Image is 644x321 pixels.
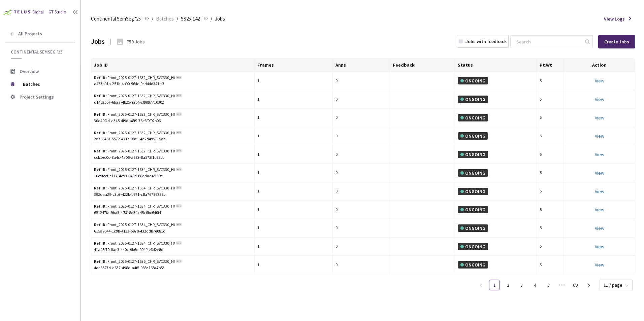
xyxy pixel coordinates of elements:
td: 1 [255,256,333,274]
div: GT Studio [49,9,66,15]
b: Ref ID: [94,112,107,117]
a: 69 [570,280,580,290]
a: Batches [155,15,175,22]
div: Front_2025-0127-1634_CHR_SVC330_HOK-0089-N2_OD_Day_Snow____clp__fad_2025-01-27_16-33-15.905_measu... [94,222,175,228]
div: Front_2025-0127-1635_CHR_SVC330_HOK-0089-N3_OD_Day_Snow____clp__fad_2025-01-27_16-34-50.716_measu... [94,258,175,265]
div: 41a05f19-0ae3-440c-9b6c-904f4e6d2e8d [94,247,252,253]
td: 1 [255,145,333,164]
div: ONGOING [458,243,488,250]
span: Batches [23,77,69,91]
b: Ref ID: [94,204,107,209]
td: 0 [333,164,390,182]
span: Jobs [215,15,225,23]
a: View [595,115,604,121]
div: ONGOING [458,132,488,140]
td: 0 [333,182,390,201]
span: ••• [556,280,567,290]
div: Page Size [600,280,633,288]
td: 1 [255,219,333,238]
a: 3 [516,280,526,290]
button: right [583,280,594,290]
td: 5 [537,145,564,164]
td: 1 [255,201,333,219]
b: Ref ID: [94,148,107,153]
div: ccb1ec0c-8a4c-4a06-a683-8a573f1c65bb [94,154,252,161]
th: Anns [333,59,390,72]
div: Front_2025-0127-1632_CHR_SVC330_HOK-0089-N1_OD_Day_Snow____fad_2025-01-27_16-03-23.716_measuremen... [94,93,175,99]
td: 5 [537,127,564,146]
td: 1 [255,90,333,109]
td: 0 [333,90,390,109]
li: 2 [503,280,513,290]
td: 1 [255,109,333,127]
div: 759 Jobs [127,38,145,45]
span: SS25-142 [181,15,200,23]
a: 2 [503,280,513,290]
div: ONGOING [458,96,488,103]
div: Create Jobs [604,39,629,44]
span: right [587,283,591,287]
a: View [595,78,604,84]
div: Jobs with feedback [465,38,507,45]
a: View [595,225,604,231]
a: View [595,96,604,102]
a: View [595,207,604,213]
li: Next 5 Pages [556,280,567,290]
b: Ref ID: [94,167,107,172]
a: View [595,262,604,268]
td: 1 [255,164,333,182]
td: 5 [537,90,564,109]
b: Ref ID: [94,93,107,98]
a: 1 [489,280,500,290]
div: Jobs [91,37,105,46]
b: Ref ID: [94,222,107,227]
li: / [176,15,178,23]
td: 1 [255,238,333,256]
div: ONGOING [458,261,488,269]
a: 5 [543,280,553,290]
td: 5 [537,72,564,91]
div: ONGOING [458,206,488,213]
div: Front_2025-0127-1634_CHR_SVC330_HOK-0089-N2_OD_Day_Snow____clp__fad_2025-01-27_16-33-15.905_measu... [94,203,175,210]
div: Front_2025-0127-1632_CHR_SVC330_HOK-0089-N1_OD_Day_Snow____fad_2025-01-27_16-03-23.716_measuremen... [94,148,175,154]
span: Project Settings [20,94,54,100]
div: 651247fa-9ba3-4f87-8d3f-c45c6bc640f4 [94,210,252,216]
div: Front_2025-0127-1634_CHR_SVC330_HOK-0089-N2_OD_Day_Snow____clp__fad_2025-01-27_16-33-15.905_measu... [94,240,175,247]
li: 3 [516,280,527,290]
b: Ref ID: [94,130,107,135]
a: View [595,170,604,176]
span: Batches [156,15,174,23]
td: 5 [537,238,564,256]
div: ONGOING [458,188,488,195]
span: Continental SemSeg '25 [91,15,141,23]
div: 615a9644-1c9b-4133-b970-432ddb7e081c [94,228,252,235]
td: 0 [333,72,390,91]
td: 5 [537,109,564,127]
th: Feedback [390,59,455,72]
div: ONGOING [458,77,488,84]
td: 0 [333,256,390,274]
div: 30d40f4d-a345-4f9d-a8f9-76e6f0f92b06 [94,118,252,124]
th: Status [455,59,537,72]
a: View [595,244,604,250]
b: Ref ID: [94,75,107,80]
th: Job ID [91,59,255,72]
li: 5 [543,280,554,290]
td: 1 [255,182,333,201]
td: 0 [333,238,390,256]
td: 0 [333,109,390,127]
div: ONGOING [458,224,488,232]
th: Pt.Wt [537,59,564,72]
b: Ref ID: [94,185,107,190]
li: 4 [529,280,540,290]
span: 11 / page [604,280,629,290]
div: ONGOING [458,169,488,177]
td: 0 [333,219,390,238]
div: a473b01a-251b-4b90-964c-9cd44d341ef3 [94,81,252,87]
button: left [476,280,486,290]
td: 5 [537,182,564,201]
li: / [211,15,212,23]
td: 5 [537,201,564,219]
div: 16e9fcef-c117-4c93-849d-88adad4f139e [94,173,252,179]
div: 4ab8527d-a632-498d-a4f5-088c16847b53 [94,265,252,271]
